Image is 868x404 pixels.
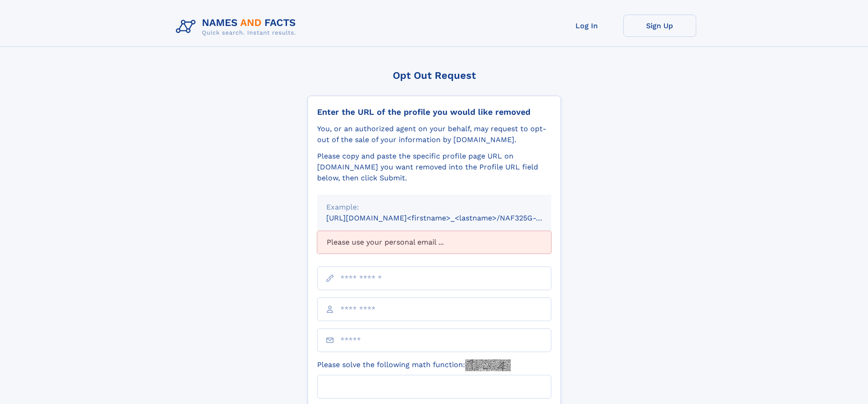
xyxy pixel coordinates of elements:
div: Please use your personal email ... [317,231,551,254]
a: Log In [550,15,623,37]
div: Enter the URL of the profile you would like removed [317,107,551,117]
a: Sign Up [623,15,696,37]
label: Please solve the following math function: [317,359,511,371]
div: Please copy and paste the specific profile page URL on [DOMAIN_NAME] you want removed into the Pr... [317,151,551,184]
div: Example: [326,202,542,213]
img: Logo Names and Facts [172,15,303,39]
div: Opt Out Request [308,70,561,81]
small: [URL][DOMAIN_NAME]<firstname>_<lastname>/NAF325G-xxxxxxxx [326,214,569,222]
div: You, or an authorized agent on your behalf, may request to opt-out of the sale of your informatio... [317,123,551,145]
